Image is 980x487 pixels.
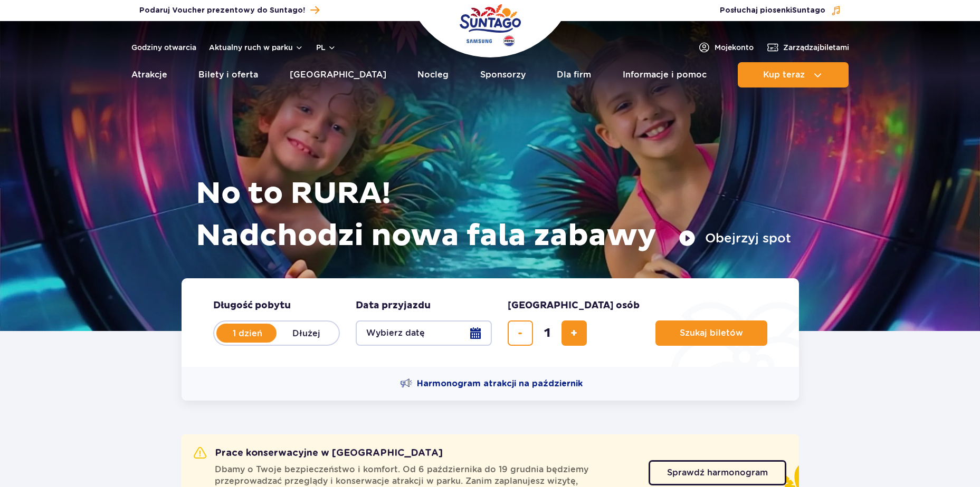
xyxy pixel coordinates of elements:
[417,378,583,389] span: Harmonogram atrakcji na październik
[356,320,492,346] button: Wybierz datę
[196,173,791,257] h1: No to RURA! Nadchodzi nowa fala zabawy
[417,62,449,87] a: Nocleg
[400,377,583,390] a: Harmonogram atrakcji na październik
[194,447,443,460] h2: Prace konserwacyjne w [GEOGRAPHIC_DATA]
[356,299,431,312] span: Data przyjazdu
[182,278,799,367] form: Planowanie wizyty w Park of Poland
[679,230,791,247] button: Obejrzyj spot
[763,70,805,80] span: Kup teraz
[720,5,825,16] span: Posłuchaj piosenki
[277,322,337,344] label: Dłużej
[715,42,754,53] span: Moje konto
[480,62,526,87] a: Sponsorzy
[217,322,278,344] label: 1 dzień
[213,299,291,312] span: Długość pobytu
[698,41,754,54] a: Mojekonto
[535,320,560,346] input: liczba biletów
[198,62,258,87] a: Bilety i oferta
[508,299,640,312] span: [GEOGRAPHIC_DATA] osób
[792,7,825,14] span: Suntago
[316,42,336,53] button: pl
[139,3,319,17] a: Podaruj Voucher prezentowy do Suntago!
[290,62,386,87] a: [GEOGRAPHIC_DATA]
[508,320,533,346] button: usuń bilet
[720,5,841,16] button: Posłuchaj piosenkiSuntago
[655,320,767,346] button: Szukaj biletów
[131,62,167,87] a: Atrakcje
[766,41,849,54] a: Zarządzajbiletami
[623,62,707,87] a: Informacje i pomoc
[649,460,786,485] a: Sprawdź harmonogram
[680,328,743,338] span: Szukaj biletów
[139,5,305,16] span: Podaruj Voucher prezentowy do Suntago!
[783,42,849,53] span: Zarządzaj biletami
[667,469,768,477] span: Sprawdź harmonogram
[562,320,587,346] button: dodaj bilet
[209,43,303,52] button: Aktualny ruch w parku
[131,42,196,53] a: Godziny otwarcia
[557,62,591,87] a: Dla firm
[738,62,849,87] button: Kup teraz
